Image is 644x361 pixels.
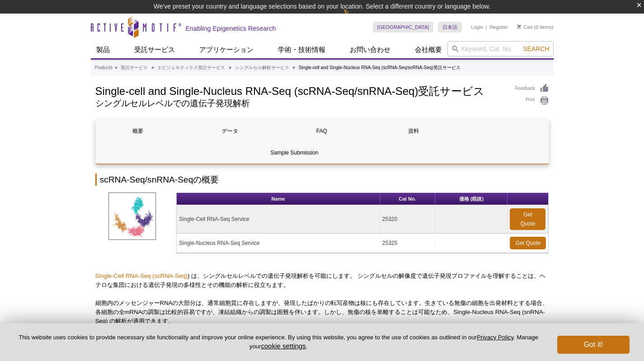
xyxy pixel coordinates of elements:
p: ) は、シングルセルレベルでの遺伝子発現解析を可能にします。 シングルセルの解像度で遺伝子発現プロファイルを理解することは、ヘテロな集団における遺伝子発現の多様性とその機能の解析に役立ちます。 [95,272,549,290]
a: エピジェネティクス受託サービス [157,64,225,72]
li: » [229,65,231,70]
a: シングルセル解析サービス [235,64,289,72]
a: Get Quote [510,237,546,249]
td: Single-Nucleus RNA-Seq Service [177,234,380,253]
button: Got it! [557,336,630,354]
a: お問い合わせ [344,41,396,58]
img: Change Here [343,7,367,28]
a: Sample Submission [96,142,494,164]
th: Name [177,193,380,205]
a: 会社概要 [409,41,447,58]
a: [GEOGRAPHIC_DATA] [373,22,434,33]
h1: Single-cell and Single-Nucleus RNA-Seq (scRNA-Seq/snRNA-Seq)受託サービス [95,84,506,97]
a: アプリケーション [194,41,259,58]
p: This website uses cookies to provide necessary site functionality and improve your online experie... [14,333,542,351]
th: 価格 (税抜) [435,193,508,205]
li: » [115,65,118,70]
li: (0 items) [517,22,554,33]
a: Get Quote [510,208,545,230]
a: Single-Cell RNA-Seq (scRNA-Seq) [95,272,188,279]
a: 学術・技術情報 [273,41,331,58]
button: Search [520,45,552,53]
a: 製品 [91,41,115,58]
td: 25320 [380,205,435,234]
span: Search [523,45,549,52]
td: Single-Cell RNA-Seq Service [177,205,380,234]
a: Login [471,24,483,30]
a: 日本語 [438,22,462,33]
input: Keyword, Cat. No. [447,41,554,56]
a: 受託サービス [129,41,180,58]
h2: Enabling Epigenetics Research [186,24,276,33]
li: | [486,22,487,33]
a: Products [95,64,113,72]
img: scRNA-Seq Service [108,192,156,240]
a: 概要 [96,120,181,142]
h2: scRNA-Seq/snRNA-Seqの概要 [95,173,549,186]
li: » [292,65,295,70]
a: データ [188,120,273,142]
a: FAQ [279,120,364,142]
p: 細胞内のメッセンジャーRNAの大部分は、通常細胞質に存在しますが、発現したばかりの転写産物は核にも存在しています。生きている無傷の細胞を出発材料とする場合、各細胞の全mRNAの調製は比較的容易で... [95,299,549,326]
li: » [151,65,154,70]
a: Print [515,96,549,106]
a: Feedback [515,84,549,94]
img: Your Cart [517,24,521,29]
a: Cart [517,24,533,30]
a: Register [489,24,508,30]
a: 受託サービス [121,64,148,72]
li: Single-cell and Single-Nucleus RNA-Seq (scRNA-Seq/snRNA-Seq)受託サービス [299,65,461,70]
button: cookie settings [261,342,306,350]
th: Cat No. [380,193,435,205]
h2: シングルセルレベルでの遺伝子発現解析 [95,99,506,108]
a: Privacy Policy [477,334,513,341]
a: 資料 [371,120,456,142]
td: 25325 [380,234,435,253]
